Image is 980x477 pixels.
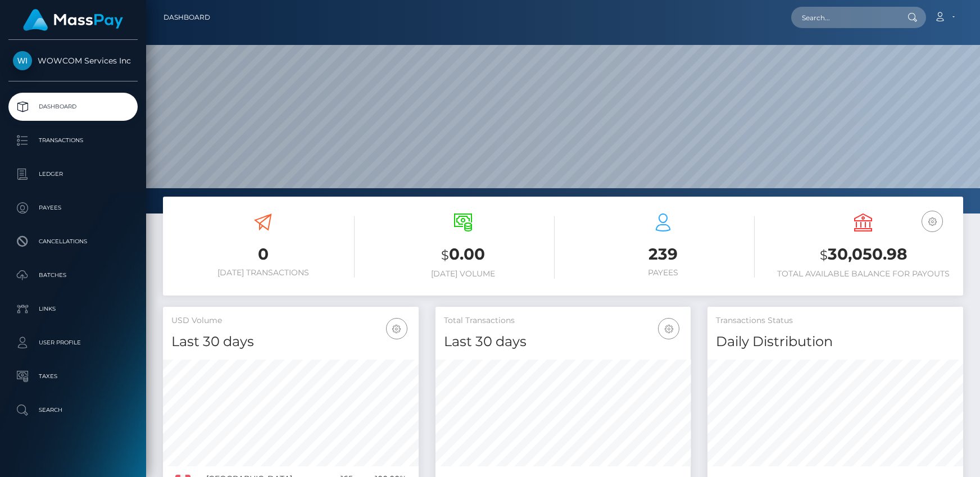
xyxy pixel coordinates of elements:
[171,332,410,352] h4: Last 30 days
[772,243,955,266] h3: 30,050.98
[13,267,133,284] p: Batches
[571,268,755,278] h6: Payees
[13,199,133,216] p: Payees
[444,332,683,352] h4: Last 30 days
[23,9,123,31] img: MassPay Logo
[13,368,133,385] p: Taxes
[772,269,955,279] h6: Total Available Balance for Payouts
[716,332,955,352] h4: Daily Distribution
[8,56,138,66] span: WOWCOM Services Inc
[13,51,32,70] img: WOWCOM Services Inc
[171,243,355,265] h3: 0
[8,329,138,357] a: User Profile
[820,247,828,263] small: $
[8,295,138,323] a: Links
[13,98,133,115] p: Dashboard
[171,315,410,326] h5: USD Volume
[13,132,133,149] p: Transactions
[13,334,133,351] p: User Profile
[8,362,138,390] a: Taxes
[8,396,138,424] a: Search
[571,243,755,265] h3: 239
[164,6,210,29] a: Dashboard
[371,269,555,279] h6: [DATE] Volume
[13,301,133,317] p: Links
[716,315,955,326] h5: Transactions Status
[791,7,897,28] input: Search...
[13,402,133,419] p: Search
[8,93,138,121] a: Dashboard
[371,243,555,266] h3: 0.00
[171,268,355,278] h6: [DATE] Transactions
[8,261,138,289] a: Batches
[13,166,133,183] p: Ledger
[8,194,138,222] a: Payees
[441,247,449,263] small: $
[8,126,138,155] a: Transactions
[8,228,138,256] a: Cancellations
[8,160,138,188] a: Ledger
[444,315,683,326] h5: Total Transactions
[13,233,133,250] p: Cancellations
